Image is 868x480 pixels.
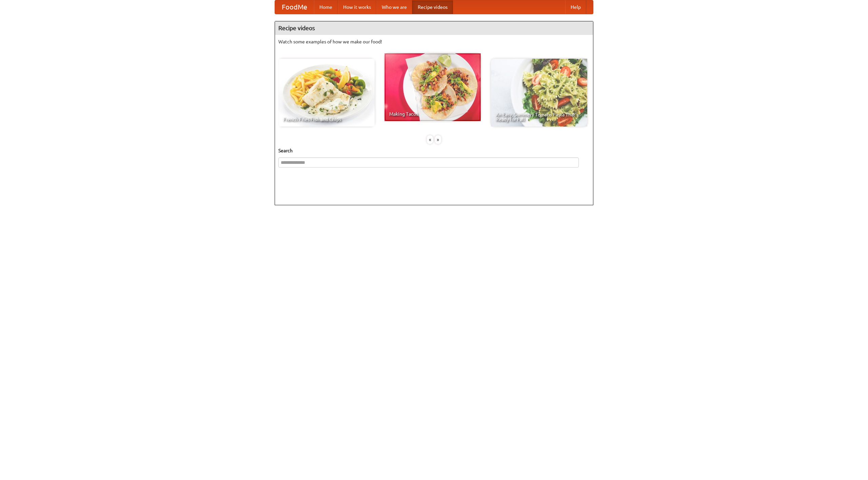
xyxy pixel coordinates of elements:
[275,21,593,35] h4: Recipe videos
[565,0,586,14] a: Help
[314,0,338,14] a: Home
[283,117,370,122] span: French Fries Fish and Chips
[275,0,314,14] a: FoodMe
[278,59,375,127] a: French Fries Fish and Chips
[338,0,376,14] a: How it works
[384,53,481,121] a: Making Tacos
[278,38,590,45] p: Watch some examples of how we make our food!
[376,0,412,14] a: Who we are
[278,147,590,154] h5: Search
[496,112,583,122] span: An Easy, Summery Tomato Pasta That's Ready for Fall
[427,135,433,144] div: «
[389,112,476,116] span: Making Tacos
[435,135,441,144] div: »
[412,0,453,14] a: Recipe videos
[491,59,587,127] a: An Easy, Summery Tomato Pasta That's Ready for Fall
